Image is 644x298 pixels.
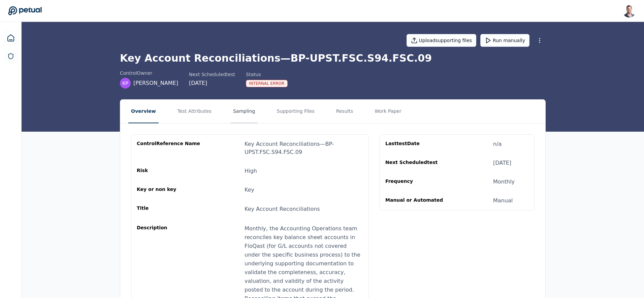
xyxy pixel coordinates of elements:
nav: Tabs [120,100,545,123]
img: Snir Kodesh [622,4,636,18]
div: Key [245,186,254,194]
div: High [245,167,257,175]
button: Supporting Files [274,100,317,123]
a: Dashboard [3,30,19,46]
div: n/a [493,140,502,148]
button: Test Attributes [175,100,214,123]
a: SOC 1 Reports [3,49,18,64]
button: Work Paper [372,100,404,123]
div: Status [246,71,288,78]
button: Run manually [480,34,529,47]
div: Monthly [493,178,515,186]
div: Last test Date [385,140,450,148]
div: Manual [493,197,513,205]
div: Title [137,205,201,213]
div: Manual or Automated [385,197,450,205]
span: [PERSON_NAME] [133,79,178,87]
div: Frequency [385,178,450,186]
div: control Owner [120,70,178,76]
div: Risk [137,167,201,175]
div: Internal Error [246,80,288,87]
button: Uploadsupporting files [407,34,477,47]
div: [DATE] [189,79,235,87]
button: Overview [128,100,159,123]
a: Go to Dashboard [8,6,42,15]
span: KP [122,80,128,87]
button: Sampling [230,100,258,123]
div: [DATE] [493,159,511,167]
h1: Key Account Reconciliations — BP-UPST.FSC.S94.FSC.09 [120,52,546,64]
div: Next Scheduled test [189,71,235,78]
div: control Reference Name [137,140,201,156]
button: Results [333,100,356,123]
div: Next Scheduled test [385,159,450,167]
span: Key Account Reconciliations [245,206,320,212]
div: Key or non key [137,186,201,194]
div: Key Account Reconciliations — BP-UPST.FSC.S94.FSC.09 [245,140,363,156]
button: More Options [534,34,546,46]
